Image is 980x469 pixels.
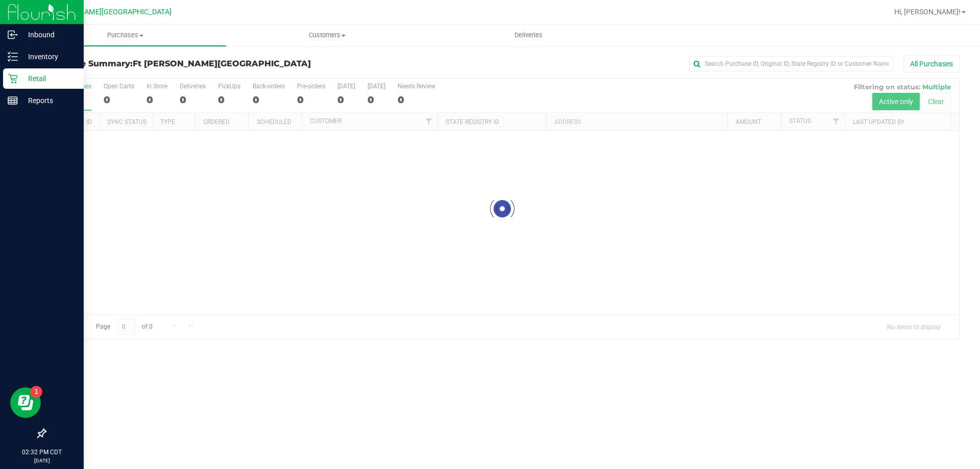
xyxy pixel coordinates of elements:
[227,31,427,40] span: Customers
[18,94,79,107] p: Reports
[428,24,629,46] a: Deliveries
[501,31,556,40] span: Deliveries
[133,59,311,68] span: Ft [PERSON_NAME][GEOGRAPHIC_DATA]
[5,457,79,464] p: [DATE]
[10,387,41,418] iframe: Resource center
[18,29,79,41] p: Inbound
[226,24,428,46] a: Customers
[37,8,171,16] span: Ft [PERSON_NAME][GEOGRAPHIC_DATA]
[18,72,79,85] p: Retail
[8,73,18,84] inline-svg: Retail
[903,55,960,72] button: All Purchases
[5,448,79,457] p: 02:32 PM CDT
[8,30,18,40] inline-svg: Inbound
[8,52,18,62] inline-svg: Inventory
[24,24,226,46] a: Purchases
[18,51,79,63] p: Inventory
[689,56,893,71] input: Search Purchase ID, Original ID, State Registry ID or Customer Name...
[45,59,350,68] h3: Purchase Summary:
[8,95,18,106] inline-svg: Reports
[894,8,961,16] span: Hi, [PERSON_NAME]!
[30,386,42,398] iframe: Resource center unread badge
[24,31,226,40] span: Purchases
